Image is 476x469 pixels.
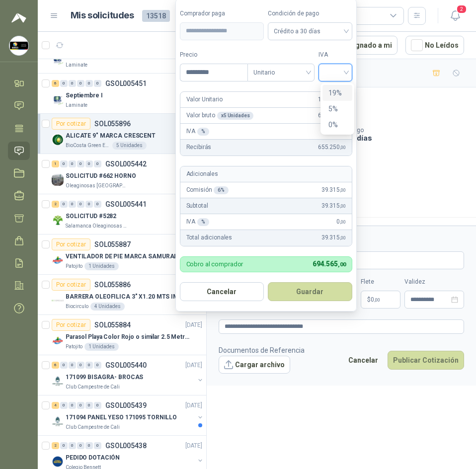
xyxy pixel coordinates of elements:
[77,442,84,449] div: 0
[180,9,264,18] label: Comprador paga
[52,134,64,146] img: Company Logo
[186,143,212,152] p: Recibirás
[94,120,131,127] p: SOL055896
[60,402,68,409] div: 0
[84,343,119,351] div: 1 Unidades
[405,36,464,55] button: No Leídos
[60,362,68,369] div: 0
[321,233,346,242] span: 39.315
[52,238,90,250] div: Por cotizar
[52,319,90,331] div: Por cotizar
[318,111,346,120] span: 655.250
[322,117,353,133] div: 0%
[105,362,147,369] p: GSOL005440
[219,345,305,356] p: Documentos de Referencia
[328,87,347,98] div: 19%
[197,128,209,136] div: %
[52,201,59,208] div: 2
[404,277,464,287] label: Validez
[94,160,101,167] div: 0
[180,50,247,60] label: Precio
[274,24,346,39] span: Crédito a 30 días
[52,442,59,449] div: 2
[186,95,223,104] p: Valor Unitario
[60,442,68,449] div: 0
[9,36,28,55] img: Company Logo
[52,359,204,391] a: 6 0 0 0 0 0 GSOL005440[DATE] Company Logo171099 BISAGRA- BROCASClub Campestre de Cali
[325,36,397,55] button: Asignado a mi
[328,119,347,130] div: 0%
[69,442,76,449] div: 0
[112,142,147,150] div: 5 Unidades
[322,101,353,117] div: 5%
[85,362,93,369] div: 0
[328,103,347,114] div: 5%
[52,254,64,266] img: Company Logo
[185,361,202,370] p: [DATE]
[456,4,467,14] span: 2
[84,262,119,270] div: 1 Unidades
[374,297,380,303] span: ,00
[142,10,170,22] span: 13518
[214,186,229,194] div: 6 %
[217,112,254,120] div: x 5 Unidades
[322,85,353,101] div: 19%
[219,356,290,374] button: Cargar archivo
[313,134,472,142] p: Crédito a 30 días
[52,415,64,427] img: Company Logo
[105,201,147,208] p: GSOL005441
[77,80,84,87] div: 0
[60,160,68,167] div: 0
[313,260,346,268] span: 694.565
[186,201,208,211] p: Subtotal
[77,201,84,208] div: 0
[321,185,346,195] span: 39.315
[66,303,88,311] p: Biocirculo
[336,217,345,227] span: 0
[105,402,147,409] p: GSOL005439
[71,8,134,23] h1: Mis solicitudes
[66,222,128,230] p: Salamanca Oleaginosas SAS
[340,235,346,240] span: ,00
[66,262,82,270] p: Patojito
[185,401,202,410] p: [DATE]
[66,171,136,181] p: SOLICITUD #662 HORNO
[85,402,93,409] div: 0
[52,456,64,468] img: Company Logo
[66,453,120,463] p: PEDIDO DOTACIÓN
[66,61,87,69] p: Laminate
[186,185,229,195] p: Comisión
[268,9,352,18] label: Condición de pago
[66,423,120,431] p: Club Campestre de Cali
[318,143,346,152] span: 655.250
[186,217,209,227] p: IVA
[38,315,206,355] a: Por cotizarSOL055884[DATE] Company LogoParasol Playa Color Rojo o similar 2.5 Metros Uv+50Patojit...
[180,282,264,301] button: Cancelar
[66,413,177,422] p: 171094 PANEL YESO 171095 TORNILLO
[66,383,120,391] p: Club Campestre de Cali
[340,145,346,150] span: ,00
[66,101,87,109] p: Laminate
[52,93,64,105] img: Company Logo
[321,201,346,211] span: 39.315
[85,201,93,208] div: 0
[186,233,233,242] p: Total adicionales
[338,261,346,268] span: ,00
[69,160,76,167] div: 0
[60,201,68,208] div: 0
[38,275,206,315] a: Por cotizarSOL055886[DATE] Company LogoBARRERA OLEOFILICA 3" X1.20 MTS IMPORTADOBiocirculo4 Unidades
[85,160,93,167] div: 0
[66,343,82,351] p: Patojito
[52,198,204,230] a: 2 0 0 0 0 0 GSOL005441[DATE] Company LogoSOLICITUD #5282Salamanca Oleaginosas SAS
[38,114,206,154] a: Por cotizarSOL055896[DATE] Company LogoALICATE 9" MARCA CRESCENTBioCosta Green Energy S.A.S5 Unid...
[94,321,131,328] p: SOL055884
[60,80,68,87] div: 0
[69,80,76,87] div: 0
[66,182,128,190] p: Oleaginosas [GEOGRAPHIC_DATA][PERSON_NAME]
[52,118,90,130] div: Por cotizar
[94,241,131,248] p: SOL055887
[94,442,101,449] div: 0
[11,12,26,24] img: Logo peakr
[388,351,464,370] button: Publicar Cotización
[340,203,346,209] span: ,00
